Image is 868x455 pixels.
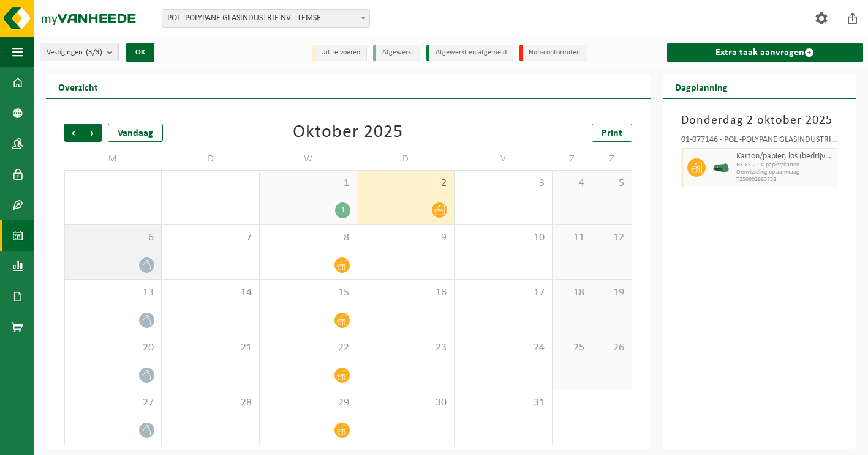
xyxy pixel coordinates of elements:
[592,148,632,170] td: Z
[335,202,350,218] div: 1
[266,286,350,300] span: 15
[168,396,252,410] span: 28
[559,341,586,355] span: 25
[71,396,155,410] span: 27
[681,111,838,130] h3: Donderdag 2 oktober 2025
[461,286,545,300] span: 17
[663,75,740,98] h2: Dagplanning
[681,136,838,148] div: 01-077146 - POL -POLYPANE GLASINDUSTRIE NV - TEMSE
[71,286,155,300] span: 13
[598,341,625,355] span: 26
[363,396,448,410] span: 30
[559,231,586,245] span: 11
[553,148,592,170] td: Z
[260,148,357,170] td: W
[461,177,545,190] span: 3
[363,231,448,245] span: 9
[363,286,448,300] span: 16
[373,45,420,61] li: Afgewerkt
[312,45,367,61] li: Uit te voeren
[602,128,622,138] span: Print
[108,124,163,142] div: Vandaag
[162,9,370,28] span: POL -POLYPANE GLASINDUSTRIE NV - TEMSE
[736,169,834,176] span: Omwisseling op aanvraag
[40,43,119,61] button: Vestigingen(3/3)
[559,286,586,300] span: 18
[426,45,513,61] li: Afgewerkt en afgemeld
[461,341,545,355] span: 24
[162,10,369,27] span: POL -POLYPANE GLASINDUSTRIE NV - TEMSE
[126,43,154,62] button: OK
[71,231,155,245] span: 6
[83,124,102,142] span: Volgende
[363,341,448,355] span: 23
[598,231,625,245] span: 12
[736,161,834,169] span: HK-XK-22-G papier/karton
[168,341,252,355] span: 21
[667,43,864,62] a: Extra taak aanvragen
[71,341,155,355] span: 20
[461,396,545,410] span: 31
[64,124,83,142] span: Vorige
[519,45,587,61] li: Non-conformiteit
[357,148,455,170] td: D
[266,341,350,355] span: 22
[266,177,350,190] span: 1
[461,231,545,245] span: 10
[559,177,586,190] span: 4
[736,152,834,161] span: Karton/papier, los (bedrijven)
[592,124,632,142] a: Print
[162,148,259,170] td: D
[168,231,252,245] span: 7
[86,48,102,56] count: (3/3)
[46,75,110,98] h2: Overzicht
[736,176,834,183] span: T250002883738
[266,231,350,245] span: 8
[598,177,625,190] span: 5
[455,148,552,170] td: V
[712,163,730,172] img: HK-XK-22-GN-00
[47,43,102,62] span: Vestigingen
[168,286,252,300] span: 14
[266,396,350,410] span: 29
[64,148,162,170] td: M
[363,177,448,190] span: 2
[598,286,625,300] span: 19
[293,124,403,142] div: Oktober 2025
